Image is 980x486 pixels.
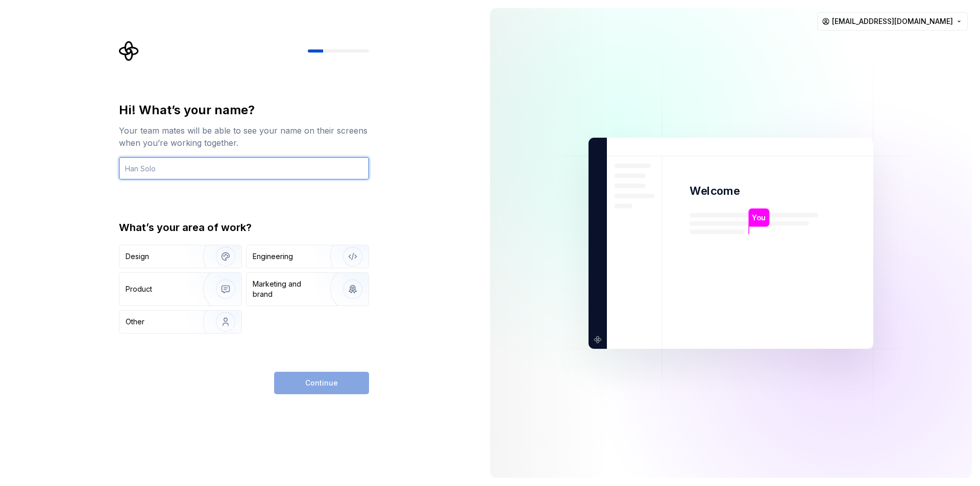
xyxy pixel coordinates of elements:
[832,16,953,27] span: [EMAIL_ADDRESS][DOMAIN_NAME]
[119,220,369,235] div: What’s your area of work?
[690,184,740,198] p: Welcome
[126,284,152,294] div: Product
[126,251,149,262] div: Design
[119,102,369,118] div: Hi! What’s your name?
[752,212,766,223] p: You
[119,157,369,180] input: Han Solo
[126,317,144,327] div: Other
[253,251,293,262] div: Engineering
[119,124,369,149] div: Your team mates will be able to see your name on their screens when you’re working together.
[253,279,322,299] div: Marketing and brand
[119,41,139,61] svg: Supernova Logo
[817,12,968,31] button: [EMAIL_ADDRESS][DOMAIN_NAME]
